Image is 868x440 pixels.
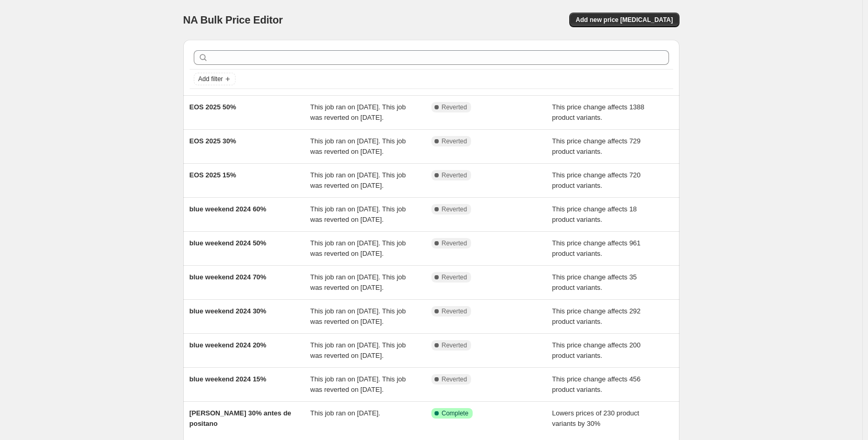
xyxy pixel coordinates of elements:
[190,137,237,145] span: EOS 2025 30%
[310,375,406,393] span: This job ran on [DATE]. This job was reverted on [DATE].
[552,137,641,155] span: This price change affects 729 product variants.
[442,205,467,213] span: Reverted
[310,103,406,121] span: This job ran on [DATE]. This job was reverted on [DATE].
[190,307,266,315] span: blue weekend 2024 30%
[442,375,467,383] span: Reverted
[442,239,467,247] span: Reverted
[310,205,406,223] span: This job ran on [DATE]. This job was reverted on [DATE].
[190,409,291,427] span: [PERSON_NAME] 30% antes de positano
[190,103,237,111] span: EOS 2025 50%
[569,13,679,27] button: Add new price [MEDICAL_DATA]
[552,375,641,393] span: This price change affects 456 product variants.
[190,273,266,281] span: blue weekend 2024 70%
[576,16,673,24] span: Add new price [MEDICAL_DATA]
[190,239,266,247] span: blue weekend 2024 50%
[190,375,266,383] span: blue weekend 2024 15%
[442,307,467,315] span: Reverted
[552,409,639,427] span: Lowers prices of 230 product variants by 30%
[310,239,406,257] span: This job ran on [DATE]. This job was reverted on [DATE].
[442,341,467,349] span: Reverted
[310,341,406,359] span: This job ran on [DATE]. This job was reverted on [DATE].
[190,205,266,213] span: blue weekend 2024 60%
[442,409,468,418] span: Complete
[552,205,637,223] span: This price change affects 18 product variants.
[442,137,467,145] span: Reverted
[310,307,406,325] span: This job ran on [DATE]. This job was reverted on [DATE].
[442,171,467,179] span: Reverted
[190,171,237,179] span: EOS 2025 15%
[552,171,641,189] span: This price change affects 720 product variants.
[310,171,406,189] span: This job ran on [DATE]. This job was reverted on [DATE].
[442,273,467,281] span: Reverted
[194,73,236,85] button: Add filter
[552,273,637,291] span: This price change affects 35 product variants.
[183,14,283,26] span: NA Bulk Price Editor
[552,307,641,325] span: This price change affects 292 product variants.
[552,103,644,121] span: This price change affects 1388 product variants.
[310,409,380,417] span: This job ran on [DATE].
[190,341,266,349] span: blue weekend 2024 20%
[198,75,223,83] span: Add filter
[552,239,641,257] span: This price change affects 961 product variants.
[442,103,467,111] span: Reverted
[552,341,641,359] span: This price change affects 200 product variants.
[310,273,406,291] span: This job ran on [DATE]. This job was reverted on [DATE].
[310,137,406,155] span: This job ran on [DATE]. This job was reverted on [DATE].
